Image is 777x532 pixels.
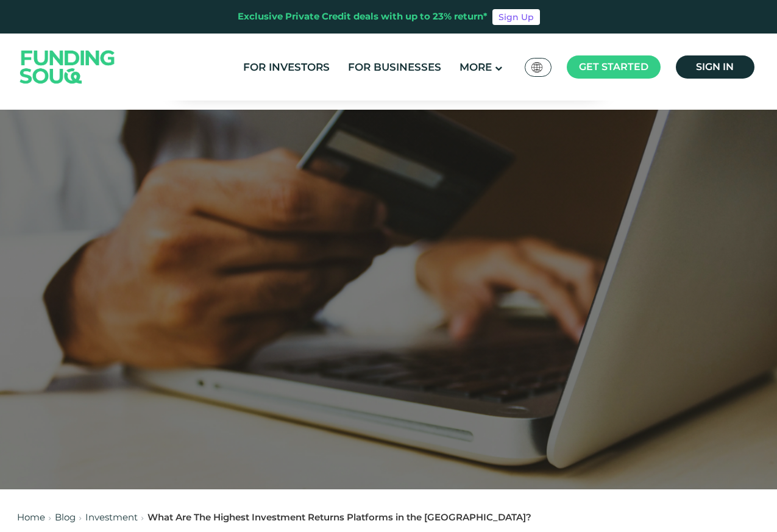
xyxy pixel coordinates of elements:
div: What Are The Highest Investment Returns Platforms in the [GEOGRAPHIC_DATA]? [147,511,531,525]
span: More [459,61,492,73]
img: SA Flag [531,62,542,73]
a: For Businesses [345,57,444,77]
div: Exclusive Private Credit deals with up to 23% return* [238,10,488,24]
a: For Investors [240,57,333,77]
img: Logo [8,36,127,98]
span: Sign in [696,61,734,73]
a: Sign Up [492,9,540,25]
a: Home [17,511,45,523]
a: Blog [55,511,76,523]
span: Get started [579,61,648,73]
a: Sign in [676,55,754,79]
a: Investment [85,511,138,523]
